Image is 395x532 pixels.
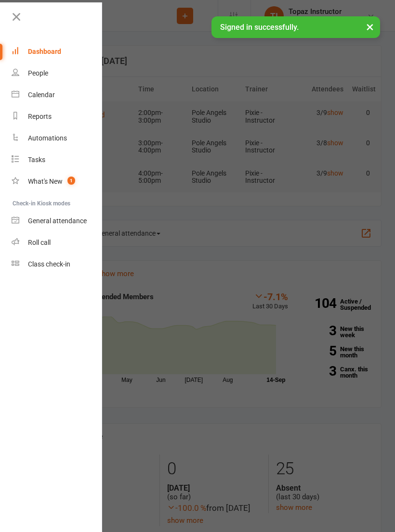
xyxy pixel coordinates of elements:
[12,84,103,106] a: Calendar
[28,260,70,268] div: Class check-in
[12,171,103,192] a: What's New1
[28,134,67,142] div: Automations
[28,177,63,185] div: What's New
[28,48,61,55] div: Dashboard
[12,253,103,275] a: Class kiosk mode
[12,106,103,127] a: Reports
[28,217,87,225] div: General attendance
[12,210,103,232] a: General attendance kiosk mode
[28,239,51,246] div: Roll call
[12,149,103,171] a: Tasks
[67,177,75,185] span: 1
[12,41,103,63] a: Dashboard
[12,127,103,149] a: Automations
[28,156,45,164] div: Tasks
[28,69,48,77] div: People
[361,16,379,37] button: ×
[220,23,299,32] span: Signed in successfully.
[12,232,103,253] a: Roll call
[12,63,103,84] a: People
[28,113,52,120] div: Reports
[28,91,55,99] div: Calendar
